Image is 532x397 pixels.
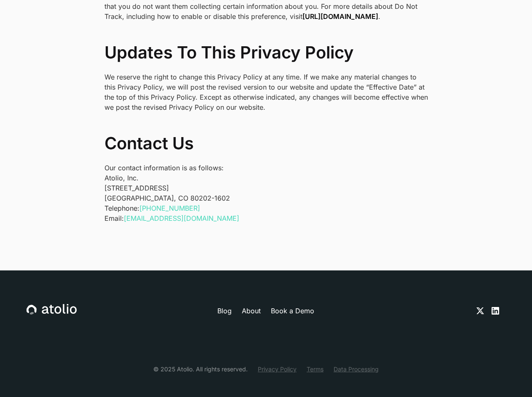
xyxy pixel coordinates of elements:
[104,133,428,154] h3: Contact Us
[258,365,297,373] a: Privacy Policy
[104,163,428,173] p: Our contact information is as follows:
[124,214,239,222] a: [EMAIL_ADDRESS][DOMAIN_NAME]
[302,12,378,21] a: [URL][DOMAIN_NAME]
[104,72,428,112] p: We reserve the right to change this Privacy Policy at any time. If we make any material changes t...
[153,365,248,373] div: © 2025 Atolio. All rights reserved.
[139,204,200,212] a: [PHONE_NUMBER]
[490,357,532,397] iframe: Chat Widget
[104,173,428,203] p: Atolio, Inc. [STREET_ADDRESS] [GEOGRAPHIC_DATA], CO 80202-1602
[104,203,428,223] p: Telephone: Email:
[271,306,314,316] a: Book a Demo
[104,42,428,63] h3: Updates To This Privacy Policy
[217,306,232,316] a: Blog
[307,365,323,373] a: Terms
[242,306,261,316] a: About
[334,365,379,373] a: Data Processing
